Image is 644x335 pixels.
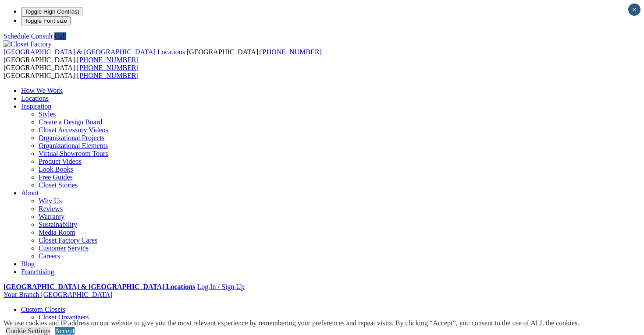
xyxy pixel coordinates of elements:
a: Warranty [39,213,64,220]
button: Toggle Font size [21,16,71,25]
span: [GEOGRAPHIC_DATA]: [GEOGRAPHIC_DATA]: [4,48,322,63]
img: Closet Factory [4,40,52,48]
span: Your Branch [4,291,39,298]
a: Inspiration [21,102,51,110]
a: Why Us [39,197,62,205]
a: Organizational Projects [39,134,104,141]
span: [GEOGRAPHIC_DATA] & [GEOGRAPHIC_DATA] Locations [4,48,185,56]
a: About [21,189,39,197]
a: Log In / Sign Up [197,283,244,290]
a: Blog [21,260,35,268]
a: Closet Factory Cares [39,236,97,244]
a: Locations [21,95,49,102]
span: [GEOGRAPHIC_DATA] [41,291,112,298]
a: Organizational Elements [39,142,108,149]
a: Styles [39,110,56,118]
a: Virtual Showroom Tours [39,150,108,157]
a: Closet Organizers [39,314,89,321]
a: Closet Stories [39,181,78,189]
a: Custom Closets [21,306,65,313]
a: Sustainability [39,221,77,228]
a: Franchising [21,268,54,275]
a: [PHONE_NUMBER] [77,56,139,63]
a: Look Books [39,166,73,173]
a: Call [54,32,66,40]
a: Your Branch [GEOGRAPHIC_DATA] [4,291,113,298]
a: Product Videos [39,158,82,165]
a: Free Guides [39,173,73,181]
a: [GEOGRAPHIC_DATA] & [GEOGRAPHIC_DATA] Locations [4,48,187,56]
a: [PHONE_NUMBER] [260,48,321,56]
a: [PHONE_NUMBER] [77,64,139,71]
button: Close [628,4,640,16]
a: Customer Service [39,244,89,252]
span: [GEOGRAPHIC_DATA]: [GEOGRAPHIC_DATA]: [4,64,139,79]
a: [GEOGRAPHIC_DATA] & [GEOGRAPHIC_DATA] Locations [4,283,195,290]
button: Toggle High Contrast [21,7,82,16]
a: Careers [39,252,60,260]
a: Schedule Consult [4,32,53,40]
a: [PHONE_NUMBER] [77,72,139,79]
a: Cookie Settings [6,327,50,335]
span: Toggle Font size [25,18,67,24]
div: We use cookies and IP address on our website to give you the most relevant experience by remember... [4,319,579,327]
a: Reviews [39,205,63,212]
a: Media Room [39,229,75,236]
span: Toggle High Contrast [25,8,79,15]
a: Closet Accessory Videos [39,126,108,134]
a: Create a Design Board [39,118,102,126]
a: Accept [55,327,75,335]
a: How We Work [21,87,63,94]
